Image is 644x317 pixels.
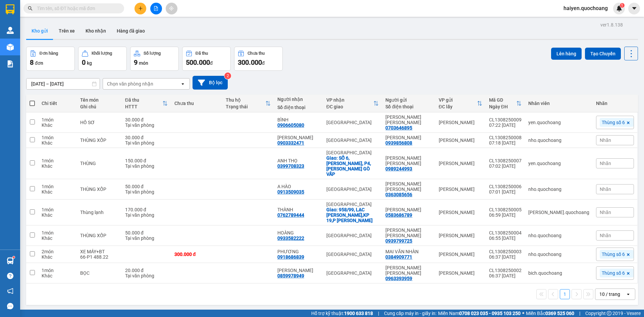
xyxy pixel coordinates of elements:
[489,254,522,260] div: 06:37 [DATE]
[600,21,623,29] div: ver 1.8.138
[210,60,213,66] span: đ
[277,122,304,128] div: 0906605080
[439,270,482,276] div: [PERSON_NAME]
[277,97,320,102] div: Người nhận
[385,140,412,146] div: 0939856808
[439,210,482,215] div: [PERSON_NAME]
[277,230,320,235] div: HOÀNG
[489,189,522,195] div: 07:01 [DATE]
[277,207,320,212] div: THÀNH
[599,291,620,298] div: 10 / trang
[489,140,522,146] div: 07:18 [DATE]
[277,163,304,169] div: 0399708323
[30,58,34,66] span: 8
[596,101,634,106] div: Nhãn
[182,47,231,71] button: Đã thu500.000đ
[489,273,522,278] div: 06:37 [DATE]
[42,207,73,212] div: 1 món
[7,303,13,309] span: message
[385,212,412,218] div: 0583686789
[489,97,516,103] div: Mã GD
[130,47,179,71] button: Số lượng9món
[125,184,168,189] div: 50.000 đ
[528,161,589,166] div: yen.quochoang
[196,51,208,56] div: Đã thu
[42,189,73,195] div: Khác
[558,4,613,12] span: haiyen.quochoang
[125,189,168,195] div: Tại văn phòng
[323,95,382,112] th: Toggle SortBy
[489,135,522,140] div: CL1308250008
[226,104,265,109] div: Trạng thái
[439,97,477,103] div: VP gửi
[631,5,637,11] span: caret-down
[26,78,100,89] input: Select a date range.
[489,104,516,109] div: Ngày ĐH
[607,311,611,316] span: copyright
[621,3,623,8] span: 1
[7,257,14,264] img: warehouse-icon
[602,270,625,276] span: Thùng số 6
[489,249,522,254] div: CL1308250003
[80,104,118,109] div: Ghi chú
[125,212,168,218] div: Tại văn phòng
[42,117,73,122] div: 1 món
[42,249,73,254] div: 2 món
[80,270,118,276] div: BỌC
[489,158,522,163] div: CL1308250007
[385,254,412,260] div: 0384909771
[80,138,118,143] div: THÙNG XỐP
[277,117,320,122] div: BÌNH
[277,254,304,260] div: 0918686839
[489,230,522,235] div: CL1308250004
[439,120,482,125] div: [PERSON_NAME]
[26,23,53,39] button: Kho gửi
[42,235,73,241] div: Khác
[80,161,118,166] div: THÙNG
[489,235,522,241] div: 06:55 [DATE]
[438,310,521,317] span: Miền Nam
[154,6,158,11] span: file-add
[385,249,432,254] div: MAI VĂN NHÀN
[326,104,374,109] div: ĐC giao
[585,48,621,60] button: Tạo Chuyến
[53,23,80,39] button: Trên xe
[489,268,522,273] div: CL1308250002
[626,292,631,297] svg: open
[7,44,14,51] img: warehouse-icon
[326,270,379,276] div: [GEOGRAPHIC_DATA]
[528,120,589,125] div: yen.quochoang
[174,252,219,257] div: 300.000 đ
[326,252,379,257] div: [GEOGRAPHIC_DATA]
[125,140,168,146] div: Tại văn phòng
[262,60,265,66] span: đ
[82,58,86,66] span: 0
[435,95,486,112] th: Toggle SortBy
[528,233,589,238] div: nho.quochoang
[385,181,432,192] div: NGUYỄN THỊ NHUỴ
[122,95,171,112] th: Toggle SortBy
[92,51,112,56] div: Khối lượng
[385,104,432,109] div: Số điện thoại
[528,187,589,192] div: nho.quochoang
[42,101,73,106] div: Chi tiết
[526,310,574,317] span: Miền Bắc
[42,140,73,146] div: Khác
[489,163,522,169] div: 07:02 [DATE]
[326,202,379,207] div: [GEOGRAPHIC_DATA]
[35,60,43,66] span: đơn
[579,310,580,317] span: |
[600,233,611,238] span: Nhãn
[37,5,116,12] input: Tìm tên, số ĐT hoặc mã đơn
[42,212,73,218] div: Khác
[522,312,524,315] span: ⚪️
[439,138,482,143] div: [PERSON_NAME]
[80,254,118,260] div: 66-P1 488.22
[169,6,174,11] span: aim
[277,140,304,146] div: 0903332471
[42,273,73,278] div: Khác
[80,249,118,254] div: XE MÁY+BT
[277,235,304,241] div: 0933582222
[560,289,570,299] button: 1
[125,104,162,109] div: HTTT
